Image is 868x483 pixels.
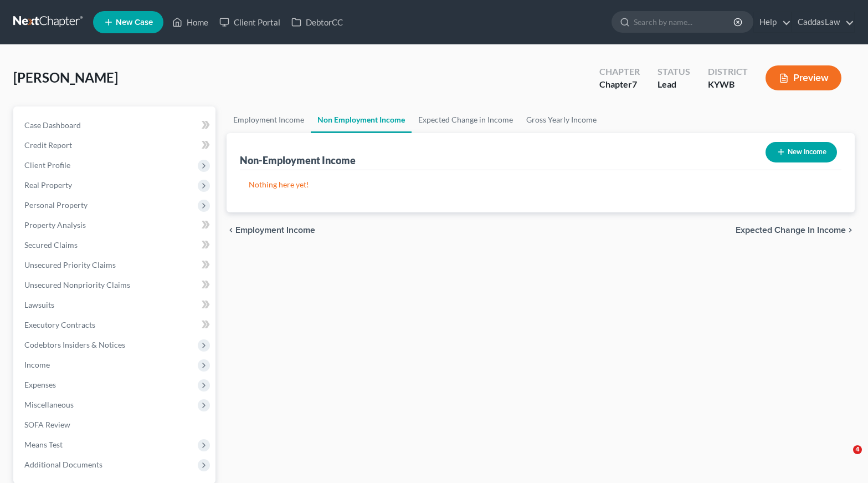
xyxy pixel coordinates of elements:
span: Property Analysis [24,220,86,230]
span: Credit Report [24,140,72,150]
span: Unsecured Nonpriority Claims [24,280,130,289]
a: Expected Change in Income [412,106,520,133]
span: Secured Claims [24,240,78,250]
button: chevron_left Employment Income [227,226,315,235]
span: SOFA Review [24,420,70,429]
div: Chapter [599,65,640,78]
span: Codebtors Insiders & Notices [24,340,125,349]
span: Client Profile [24,160,70,170]
span: Additional Documents [24,460,102,469]
iframe: Intercom live chat [830,445,857,472]
a: Lawsuits [16,295,215,315]
div: Lead [658,78,690,91]
a: Non Employment Income [311,106,412,133]
a: Property Analysis [16,215,215,235]
a: Home [167,12,214,32]
span: Case Dashboard [24,120,81,130]
span: Expected Change in Income [736,226,846,235]
i: chevron_right [846,226,855,235]
span: Means Test [24,440,63,449]
div: Non-Employment Income [240,154,356,167]
div: KYWB [708,78,748,91]
span: Unsecured Priority Claims [24,260,116,270]
a: DebtorCC [286,12,348,32]
div: Chapter [599,78,640,91]
button: Preview [766,65,841,90]
a: Executory Contracts [16,315,215,335]
a: CaddasLaw [792,12,854,32]
i: chevron_left [227,226,235,235]
a: Client Portal [214,12,286,32]
a: Unsecured Nonpriority Claims [16,275,215,295]
span: Lawsuits [24,300,54,309]
button: Expected Change in Income chevron_right [736,226,855,235]
a: Case Dashboard [16,115,215,135]
a: Help [754,12,791,32]
span: [PERSON_NAME] [13,69,118,85]
span: New Case [116,18,153,27]
span: Executory Contracts [24,320,95,329]
span: Personal Property [24,200,88,210]
span: Employment Income [235,226,315,235]
span: Real Property [24,180,72,190]
span: 7 [632,79,637,89]
a: Credit Report [16,135,215,155]
a: Unsecured Priority Claims [16,255,215,275]
span: Expenses [24,380,56,389]
input: Search by name... [634,12,735,32]
div: Status [658,65,690,78]
p: Nothing here yet! [249,179,833,190]
span: 4 [853,445,862,454]
a: SOFA Review [16,415,215,435]
div: District [708,65,748,78]
span: Income [24,360,50,369]
button: New Income [766,142,837,162]
a: Secured Claims [16,235,215,255]
span: Miscellaneous [24,400,74,409]
a: Employment Income [227,106,311,133]
a: Gross Yearly Income [520,106,603,133]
